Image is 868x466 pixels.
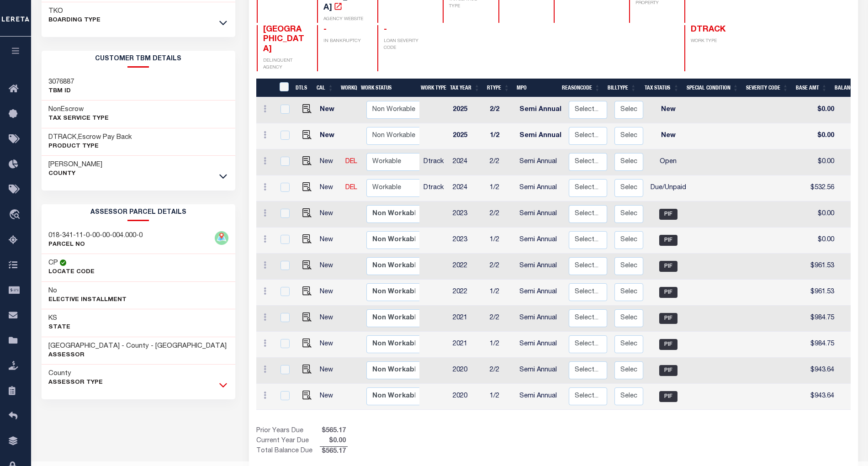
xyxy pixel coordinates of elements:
p: LOAN SEVERITY CODE [384,38,432,52]
td: New [316,280,342,306]
td: 2025 [449,97,486,123]
td: 2025 [449,123,486,149]
td: $0.00 [799,201,838,228]
th: WorkQ [337,79,357,97]
p: County [48,169,102,179]
p: AGENCY WEBSITE [323,16,366,23]
h3: 018-341-11-0-00-00-004.000-0 [48,231,143,240]
td: $0.00 [799,228,838,254]
th: Tax Year: activate to sort column ascending [446,79,483,97]
td: 2022 [449,254,486,280]
td: New [316,384,342,410]
td: New [316,332,342,358]
td: 2020 [449,358,486,384]
td: 1/2 [486,175,516,201]
td: 2021 [449,306,486,332]
th: DTLS [292,79,313,97]
td: 2/2 [486,358,516,384]
td: Semi Annual [516,123,565,149]
td: 2023 [449,228,486,254]
a: DEL [345,159,357,165]
td: 1/2 [486,123,516,149]
td: Semi Annual [516,280,565,306]
p: IN BANKRUPTCY [323,38,366,45]
td: Prior Years Due [256,426,320,436]
th: MPO [513,79,558,97]
p: Tax Service Type [48,114,109,123]
td: $984.75 [799,306,838,332]
h3: No [48,286,57,296]
h3: 3076887 [48,78,74,87]
td: Semi Annual [516,384,565,410]
span: PIF [659,313,677,324]
td: 2/2 [486,97,516,123]
td: New [316,358,342,384]
td: 1/2 [486,280,516,306]
th: Work Status [357,79,419,97]
td: New [316,97,342,123]
td: Semi Annual [516,149,565,175]
td: $984.75 [799,332,838,358]
td: New [316,175,342,201]
h3: KS [48,314,70,323]
p: Assessor Type [48,378,103,387]
td: New [316,123,342,149]
h3: NonEscrow [48,105,109,114]
th: BillType: activate to sort column ascending [604,79,640,97]
span: $0.00 [320,436,348,446]
span: - [384,26,387,34]
td: $532.56 [799,175,838,201]
h3: CP [48,259,58,268]
td: Due/Unpaid [647,175,690,201]
span: DTRACK [691,26,725,34]
td: Dtrack [420,175,449,201]
td: Semi Annual [516,175,565,201]
span: PIF [659,391,677,402]
td: Dtrack [420,149,449,175]
p: BOARDING TYPE [48,16,101,25]
span: PIF [659,261,677,272]
td: Semi Annual [516,332,565,358]
td: Open [647,149,690,175]
td: 1/2 [486,384,516,410]
h2: CUSTOMER TBM DETAILS [42,51,235,68]
td: Semi Annual [516,97,565,123]
td: $943.64 [799,358,838,384]
td: 2022 [449,280,486,306]
h3: [GEOGRAPHIC_DATA] - County - [GEOGRAPHIC_DATA] [48,342,227,351]
td: $961.53 [799,254,838,280]
td: 2024 [449,175,486,201]
th: &nbsp;&nbsp;&nbsp;&nbsp;&nbsp;&nbsp;&nbsp;&nbsp;&nbsp;&nbsp; [256,79,274,97]
h3: TKO [48,7,101,16]
td: 2/2 [486,149,516,175]
h3: DTRACK,Escrow Pay Back [48,133,132,142]
td: New [316,254,342,280]
span: PIF [659,209,677,220]
td: 2024 [449,149,486,175]
p: PARCEL NO [48,240,143,249]
td: New [316,228,342,254]
i: travel_explore [9,209,23,221]
td: 2023 [449,201,486,228]
td: New [316,149,342,175]
h3: [PERSON_NAME] [48,160,102,169]
td: 2021 [449,332,486,358]
span: PIF [659,235,677,246]
span: - [323,26,327,34]
p: TBM ID [48,87,74,96]
th: Severity Code: activate to sort column ascending [742,79,792,97]
td: 2/2 [486,254,516,280]
span: $565.17 [320,426,348,436]
p: WORK TYPE [691,38,734,45]
p: Locate Code [48,268,95,277]
p: State [48,323,70,332]
span: PIF [659,339,677,350]
td: 2/2 [486,306,516,332]
p: Elective Installment [48,296,127,305]
td: New [647,123,690,149]
p: Product Type [48,142,132,151]
td: Total Balance Due [256,446,320,456]
td: 1/2 [486,228,516,254]
th: Base Amt: activate to sort column ascending [792,79,831,97]
p: Assessor [48,351,227,360]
